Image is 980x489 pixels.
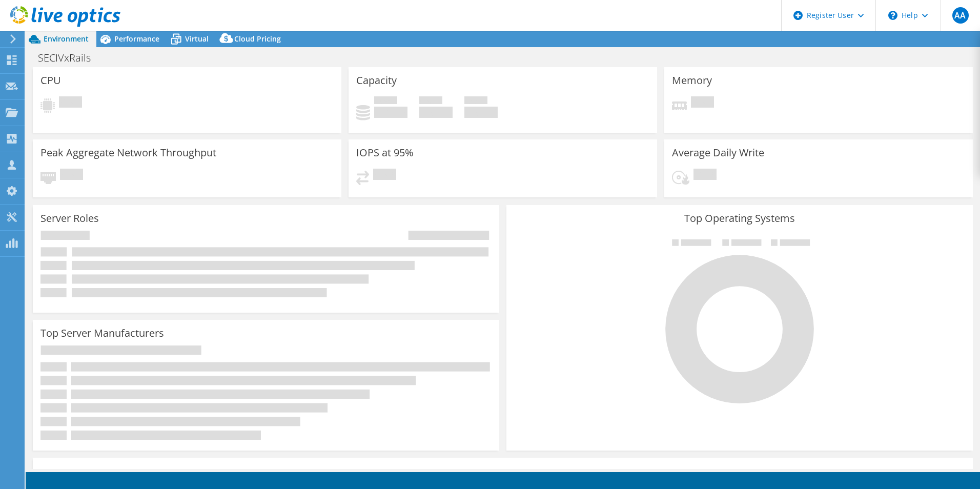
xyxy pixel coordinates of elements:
[514,213,965,224] h3: Top Operating Systems
[952,7,969,24] span: AA
[33,52,107,64] h1: SECIVxRails
[60,169,83,182] span: Pending
[234,34,281,44] span: Cloud Pricing
[672,147,764,158] h3: Average Daily Write
[40,328,164,339] h3: Top Server Manufacturers
[40,213,99,224] h3: Server Roles
[374,107,407,118] h4: 0 GiB
[693,169,717,182] span: Pending
[419,96,442,107] span: Free
[356,75,397,86] h3: Capacity
[356,147,414,158] h3: IOPS at 95%
[888,11,897,20] svg: \n
[59,96,82,110] span: Pending
[185,34,209,44] span: Virtual
[374,96,397,107] span: Used
[464,96,487,107] span: Total
[40,75,61,86] h3: CPU
[373,169,396,182] span: Pending
[114,34,159,44] span: Performance
[672,75,712,86] h3: Memory
[691,96,714,110] span: Pending
[464,107,498,118] h4: 0 GiB
[40,147,216,158] h3: Peak Aggregate Network Throughput
[419,107,453,118] h4: 0 GiB
[44,34,89,44] span: Environment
